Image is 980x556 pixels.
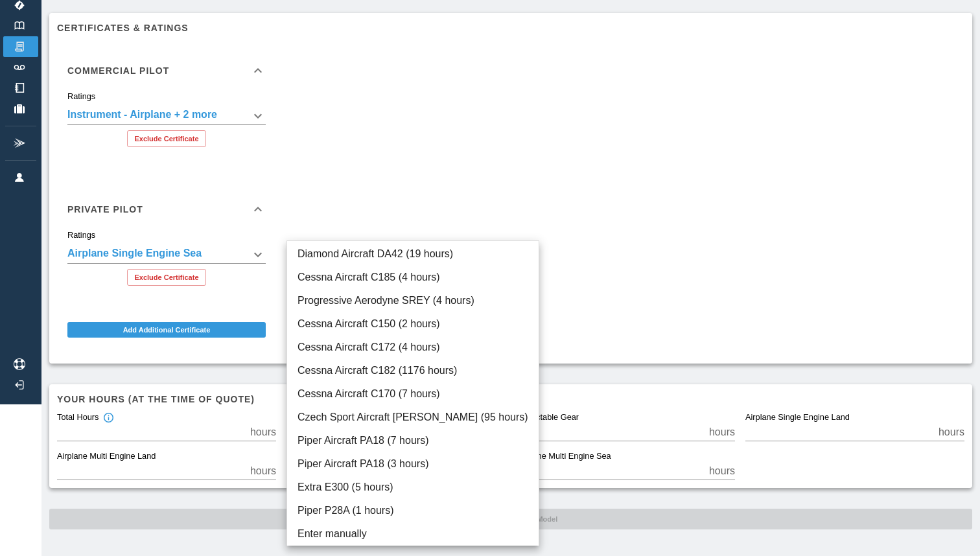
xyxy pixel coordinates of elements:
[287,476,539,499] li: Extra E300 (5 hours)
[287,242,539,266] li: Diamond Aircraft DA42 (19 hours)
[287,382,539,406] li: Cessna Aircraft C170 (7 hours)
[287,359,539,382] li: Cessna Aircraft C182 (1176 hours)
[287,289,539,312] li: Progressive Aerodyne SREY (4 hours)
[287,312,539,336] li: Cessna Aircraft C150 (2 hours)
[287,336,539,359] li: Cessna Aircraft C172 (4 hours)
[287,429,539,452] li: Piper Aircraft PA18 (7 hours)
[287,499,539,522] li: Piper P28A (1 hours)
[287,266,539,289] li: Cessna Aircraft C185 (4 hours)
[287,406,539,429] li: Czech Sport Aircraft [PERSON_NAME] (95 hours)
[287,522,539,546] li: Enter manually
[287,452,539,476] li: Piper Aircraft PA18 (3 hours)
